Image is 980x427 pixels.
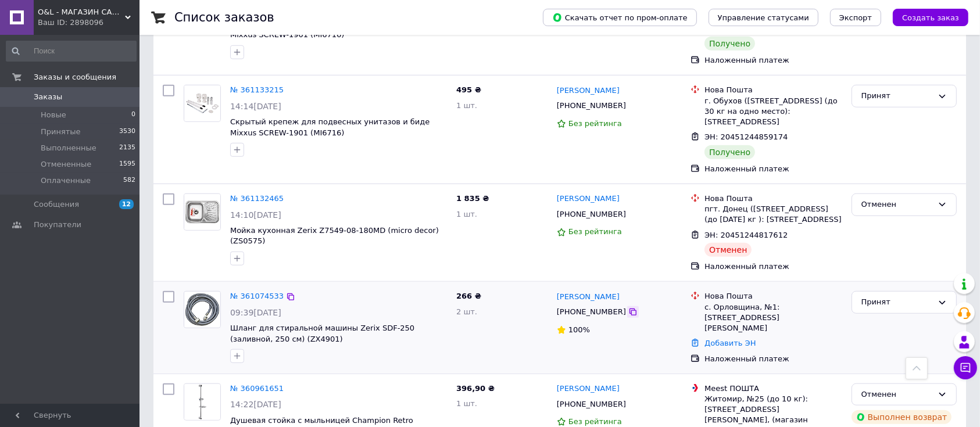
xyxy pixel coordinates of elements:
div: Нова Пошта [704,85,842,95]
span: [PHONE_NUMBER] [557,307,626,316]
span: [PHONE_NUMBER] [557,400,626,408]
a: № 361132465 [230,194,284,203]
div: Принят [861,90,933,102]
div: Нова Пошта [704,291,842,302]
span: Без рейтинга [568,119,622,128]
span: O&L - МАГАЗИН САНТЕХНИКИ И ОТОПЛЕНИЯ [38,7,125,17]
span: Заказы и сообщения [34,72,116,82]
a: Фото товару [184,291,221,328]
div: Принят [861,296,933,308]
span: [PHONE_NUMBER] [557,210,626,218]
a: Фото товару [184,85,221,122]
div: пгт. Донец ([STREET_ADDRESS] (до [DATE] кг ): [STREET_ADDRESS] [704,204,842,225]
span: 582 [123,175,135,186]
a: Мойка кухонная Zerix Z7549-08-180MD (micro decor) (ZS0575) [230,226,439,246]
button: Экспорт [830,9,881,26]
span: 1595 [119,159,135,170]
span: ЭН: 20451244859174 [704,132,788,141]
span: Отмененные [41,159,91,170]
div: Получено [704,37,755,51]
span: Оплаченные [41,175,91,186]
img: Фото товару [184,85,220,121]
span: [PHONE_NUMBER] [557,101,626,110]
span: Сообщения [34,199,79,210]
div: Выполнен возврат [852,410,952,424]
span: Новые [41,110,66,120]
span: 100% [568,325,590,334]
span: Без рейтинга [568,227,622,236]
div: Получено [704,145,755,159]
span: 1 шт. [456,399,477,408]
div: Наложенный платеж [704,354,842,364]
span: 2135 [119,143,135,153]
div: Наложенный платеж [704,261,842,272]
div: г. Обухов ([STREET_ADDRESS] (до 30 кг на одно место): [STREET_ADDRESS] [704,96,842,128]
div: Наложенный платеж [704,164,842,174]
span: 2 шт. [456,307,477,316]
span: ЭН: 20451244817612 [704,231,788,239]
h1: Список заказов [174,10,274,24]
span: Управление статусами [718,13,809,22]
img: Фото товару [184,194,220,230]
a: [PERSON_NAME] [557,292,620,303]
span: Экспорт [839,13,872,22]
div: Наложенный платеж [704,55,842,66]
button: Чат с покупателем [954,356,977,379]
span: Покупатели [34,220,81,230]
span: Заказы [34,92,62,102]
img: Фото товару [184,292,220,328]
div: Отменен [861,199,933,211]
div: Отменен [861,389,933,401]
span: 14:14[DATE] [230,102,281,111]
img: Фото товару [184,384,220,420]
input: Поиск [6,41,137,62]
div: Нова Пошта [704,193,842,204]
a: № 360961651 [230,384,284,393]
a: Фото товару [184,193,221,231]
span: 1 835 ₴ [456,194,489,203]
a: [PERSON_NAME] [557,85,620,96]
span: 1 шт. [456,101,477,110]
a: № 361133215 [230,85,284,94]
a: Фото товару [184,383,221,421]
span: Принятые [41,127,81,137]
button: Создать заказ [893,9,968,26]
span: 1 шт. [456,210,477,218]
a: № 361074533 [230,292,284,300]
span: Создать заказ [902,13,959,22]
button: Управление статусами [709,9,818,26]
span: 266 ₴ [456,292,481,300]
span: 09:39[DATE] [230,308,281,317]
span: 396,90 ₴ [456,384,495,393]
span: 0 [131,110,135,120]
a: [PERSON_NAME] [557,383,620,394]
div: Отменен [704,243,752,257]
span: 12 [119,199,134,209]
a: Скрытый крепеж для подвесных унитазов и биде Mixxus SCREW-1901 (MI6716) [230,117,430,137]
div: Meest ПОШТА [704,383,842,394]
span: Скачать отчет по пром-оплате [552,12,688,23]
span: 14:22[DATE] [230,400,281,409]
div: Ваш ID: 2898096 [38,17,140,28]
span: 495 ₴ [456,85,481,94]
span: Без рейтинга [568,417,622,426]
span: 3530 [119,127,135,137]
a: Создать заказ [881,13,968,21]
div: с. Орловщина, №1: [STREET_ADDRESS][PERSON_NAME] [704,302,842,334]
button: Скачать отчет по пром-оплате [543,9,697,26]
span: 14:10[DATE] [230,210,281,220]
span: Выполненные [41,143,96,153]
a: Добавить ЭН [704,339,756,347]
a: Шланг для стиральной машины Zerix SDF-250 (заливной, 250 см) (ZX4901) [230,324,414,343]
a: [PERSON_NAME] [557,193,620,204]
